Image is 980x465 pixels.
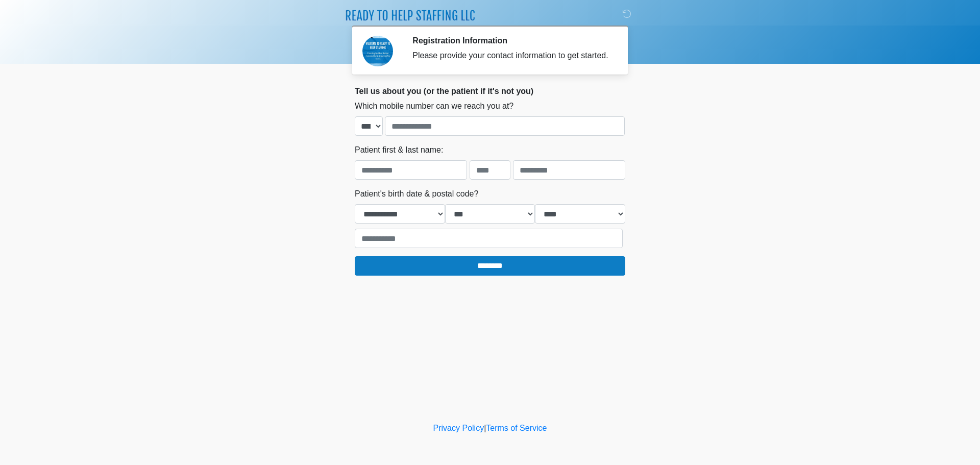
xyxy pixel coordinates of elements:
a: Terms of Service [486,424,547,432]
label: Which mobile number can we reach you at? [355,100,513,112]
img: Ready To Help Staffing Logo [345,8,475,21]
label: Patient first & last name: [355,144,443,156]
label: Patient's birth date & postal code? [355,188,478,200]
a: | [484,424,486,432]
h2: Tell us about you (or the patient if it's not you) [355,86,625,96]
a: Privacy Policy [433,424,484,432]
h2: Registration Information [412,36,610,45]
div: Please provide your contact information to get started. [412,50,610,62]
img: Agent Avatar [362,36,393,66]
